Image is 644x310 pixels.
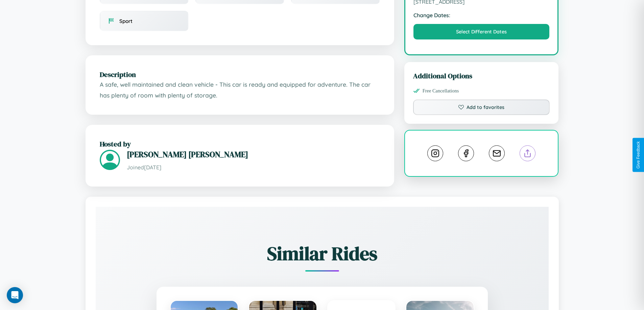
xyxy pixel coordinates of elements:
[119,241,525,266] h2: Similar Rides
[100,79,380,101] p: A safe, well maintained and clean vehicle - This car is ready and equipped for adventure. The car...
[413,12,550,19] strong: Change Dates:
[413,100,550,115] button: Add to favorites
[636,141,641,169] div: Give Feedback
[127,163,380,172] p: Joined [DATE]
[413,71,550,81] h3: Additional Options
[7,287,23,303] div: Open Intercom Messenger
[423,88,459,94] span: Free Cancellations
[413,24,550,39] button: Select Different Dates
[100,139,380,149] h2: Hosted by
[100,69,380,79] h2: Description
[127,149,380,160] h3: [PERSON_NAME] [PERSON_NAME]
[119,18,133,24] span: Sport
